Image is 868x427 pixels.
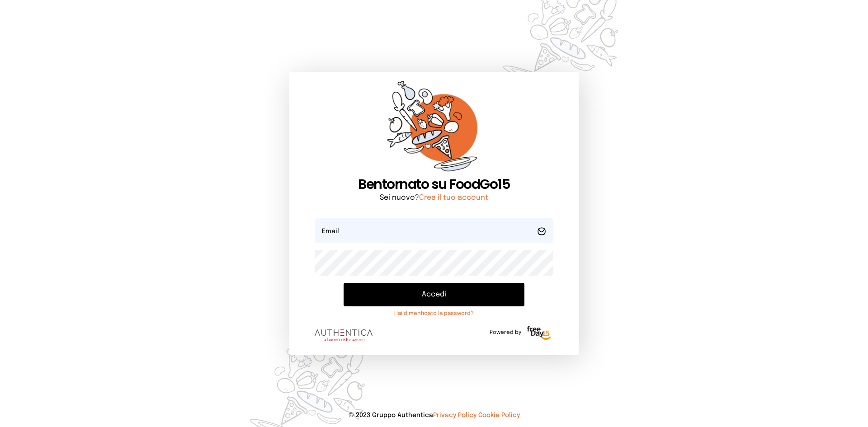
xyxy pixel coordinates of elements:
a: Cookie Policy [478,412,520,418]
img: logo.8f33a47.png [315,329,373,341]
h1: Bentornato su FoodGo15 [315,176,553,192]
p: © 2023 Gruppo Authentica [14,411,854,420]
p: Sei nuovo? [315,192,553,203]
img: logo-freeday.3e08031.png [525,324,553,343]
a: Privacy Policy [433,412,476,418]
img: sticker-orange.65babaf.png [387,81,481,176]
a: Crea il tuo account [419,194,488,202]
button: Accedi [344,283,524,306]
span: Powered by [490,329,521,336]
a: Hai dimenticato la password? [344,310,524,317]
